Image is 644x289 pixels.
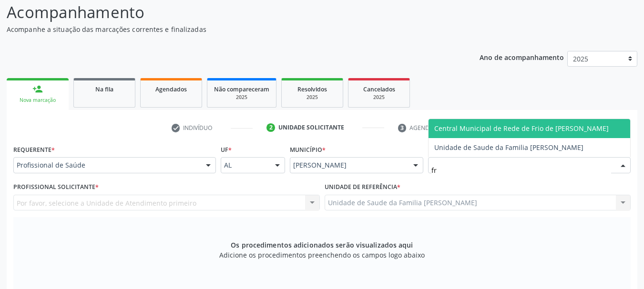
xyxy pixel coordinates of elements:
[214,85,269,93] span: Não compareceram
[224,160,266,170] span: AL
[32,84,43,94] div: person_add
[293,160,404,170] span: [PERSON_NAME]
[13,97,62,104] div: Nova marcação
[231,240,413,250] span: Os procedimentos adicionados serão visualizados aqui
[266,123,275,132] div: 2
[434,124,609,133] span: Central Municipal de Rede de Frio de [PERSON_NAME]
[221,142,232,157] label: UF
[219,250,425,260] span: Adicione os procedimentos preenchendo os campos logo abaixo
[325,180,400,195] label: Unidade de referência
[290,142,326,157] label: Município
[297,85,327,93] span: Resolvidos
[363,85,395,93] span: Cancelados
[95,85,113,93] span: Na fila
[7,0,448,24] p: Acompanhamento
[17,160,196,170] span: Profissional de Saúde
[13,180,99,195] label: Profissional Solicitante
[13,142,55,157] label: Requerente
[431,160,611,179] input: Unidade de atendimento
[480,51,564,63] p: Ano de acompanhamento
[278,123,344,132] div: Unidade solicitante
[155,85,187,93] span: Agendados
[355,94,403,101] div: 2025
[288,94,336,101] div: 2025
[434,143,583,152] span: Unidade de Saude da Familia [PERSON_NAME]
[7,24,448,34] p: Acompanhe a situação das marcações correntes e finalizadas
[214,94,269,101] div: 2025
